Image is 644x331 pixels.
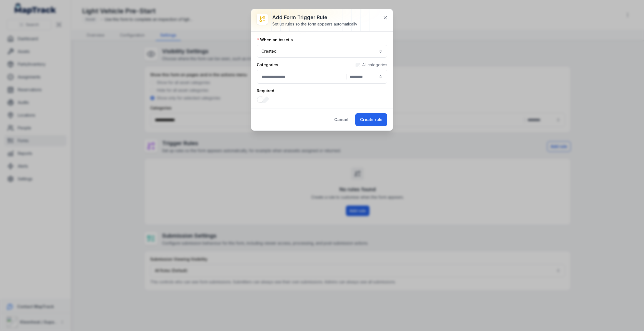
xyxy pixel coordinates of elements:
div: Set up rules so the form appears automatically [272,21,357,27]
button: | [257,70,387,84]
label: Required [257,88,274,94]
label: Categories [257,62,278,68]
button: Create rule [355,113,387,126]
h3: Add form trigger rule [272,14,357,21]
label: When an Asset is... [257,37,296,43]
label: All categories [362,62,387,68]
input: :r1gm:-form-item-label [257,96,269,103]
button: Cancel [329,113,353,126]
button: Created [257,45,387,58]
